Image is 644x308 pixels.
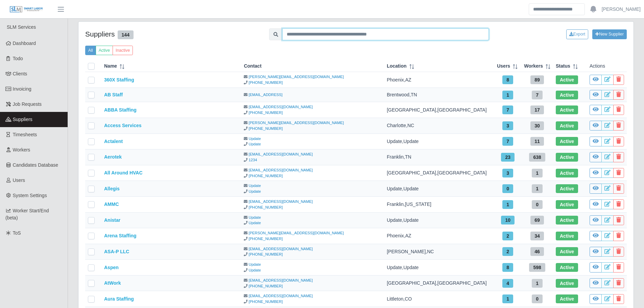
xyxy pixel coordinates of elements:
span: Active [556,247,578,256]
a: Update [249,142,261,146]
span: Active [556,121,578,130]
span: , [426,249,427,254]
div: Charlotte NC [387,122,492,129]
a: Edit [601,184,614,193]
a: [PHONE_NUMBER] [249,252,283,256]
span: 2 [502,247,513,256]
span: Active [556,91,578,99]
a: ASA-P LLC [104,249,129,254]
a: Edit [601,168,614,178]
button: Delete [613,278,624,288]
a: All Around HVAC [104,170,143,175]
a: Aura Staffing [104,296,134,302]
span: 46 [530,247,544,256]
a: AMMC [104,202,119,207]
span: Job Requests [13,101,42,107]
span: 7 [502,105,513,114]
a: Update [249,221,261,225]
span: 7 [502,137,513,146]
span: Todo [13,56,23,61]
span: 0 [502,184,513,193]
a: View [590,184,602,193]
div: Brentwood TN [387,91,492,98]
span: Active [556,200,578,209]
a: [EMAIL_ADDRESS][DOMAIN_NAME] [249,152,313,156]
a: Aerotek [104,154,122,160]
span: Active [556,153,578,162]
div: [PERSON_NAME] NC [387,248,492,255]
span: Active [556,216,578,224]
a: [PHONE_NUMBER] [249,111,283,115]
a: [PHONE_NUMBER] [249,300,283,304]
a: View [590,90,602,100]
a: Edit [601,231,614,241]
span: Users [13,177,25,183]
a: ABBA Staffing [104,107,137,113]
span: 0 [532,294,543,303]
a: Allegis [104,186,120,191]
a: Edit [601,90,614,100]
div: [GEOGRAPHIC_DATA] [GEOGRAPHIC_DATA] [387,106,492,114]
span: 638 [529,153,545,162]
div: Update Update [387,185,492,192]
a: View [590,121,602,131]
a: Edit [601,262,614,272]
span: 10 [501,216,515,224]
button: Active [96,46,113,55]
a: View [590,247,602,257]
span: Contact [244,63,261,70]
span: 89 [530,75,544,84]
button: Delete [613,152,624,162]
a: [EMAIL_ADDRESS][DOMAIN_NAME] [249,294,313,298]
span: , [436,280,437,286]
a: AtWork [104,280,121,286]
a: New Supplier [592,29,627,39]
span: , [404,233,405,238]
a: View [590,152,602,162]
a: [PERSON_NAME][EMAIL_ADDRESS][DOMAIN_NAME] [249,121,344,125]
a: View [590,294,602,304]
a: [EMAIL_ADDRESS][DOMAIN_NAME] [249,168,313,172]
a: Update [249,137,261,141]
a: View [590,199,602,209]
span: 4 [502,279,513,288]
span: Active [556,137,578,146]
span: 598 [529,263,545,272]
button: Delete [613,75,624,85]
span: Active [556,279,578,288]
a: Arena Staffing [104,233,137,238]
span: , [402,186,403,191]
span: SLM Services [7,24,36,30]
a: Edit [601,75,614,85]
a: Aspen [104,265,119,270]
div: Phoenix AZ [387,76,492,84]
span: 144 [118,30,134,39]
span: 1 [502,91,513,99]
span: Active [556,184,578,193]
input: Search [529,3,585,15]
div: Franklin TN [387,153,492,161]
a: Access Services [104,123,142,128]
span: 17 [530,105,544,114]
a: [PHONE_NUMBER] [249,205,283,209]
a: [PHONE_NUMBER] [249,126,283,131]
a: View [590,262,602,272]
a: [EMAIL_ADDRESS][DOMAIN_NAME] [249,278,313,282]
div: [GEOGRAPHIC_DATA] [GEOGRAPHIC_DATA] [387,280,492,287]
button: Delete [613,262,624,272]
button: Delete [613,215,624,225]
span: ToS [13,230,21,236]
button: Export [566,29,588,39]
a: Update [249,184,261,188]
a: View [590,75,602,85]
span: Active [556,263,578,272]
a: Edit [601,294,614,304]
span: 3 [502,121,513,130]
a: Edit [601,247,614,257]
span: , [436,170,437,175]
span: 0 [532,200,543,209]
span: 1 [532,169,543,177]
span: , [404,154,405,160]
span: Worker Start/End (beta) [5,208,49,220]
span: 8 [502,75,513,84]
